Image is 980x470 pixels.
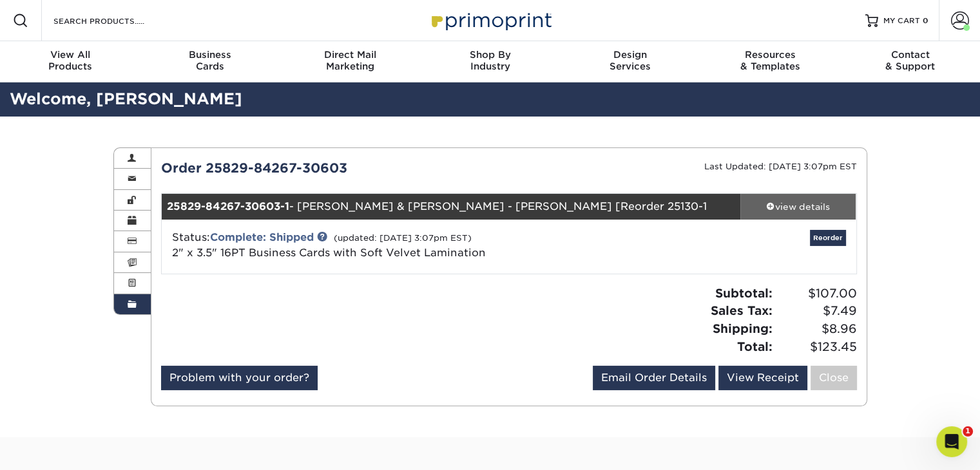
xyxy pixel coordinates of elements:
[704,162,857,171] small: Last Updated: [DATE] 3:07pm EST
[737,339,773,353] strong: Total:
[162,230,624,261] div: Status:
[776,338,857,356] span: $123.45
[711,303,773,317] strong: Sales Tax:
[140,49,280,61] span: Business
[172,247,486,259] span: 2" x 3.5" 16PT Business Cards with Soft Velvet Lamination
[420,49,560,61] span: Shop By
[560,41,700,82] a: DesignServices
[811,366,857,390] a: Close
[936,426,967,457] iframe: Intercom live chat
[140,41,280,82] a: BusinessCards
[776,285,857,303] span: $107.00
[963,426,973,437] span: 1
[593,366,715,390] a: Email Order Details
[713,321,773,335] strong: Shipping:
[923,16,928,25] span: 0
[718,366,807,390] a: View Receipt
[840,41,980,82] a: Contact& Support
[151,158,509,178] div: Order 25829-84267-30603
[280,41,420,82] a: Direct MailMarketing
[776,302,857,320] span: $7.49
[280,49,420,72] div: Marketing
[700,49,840,61] span: Resources
[420,49,560,72] div: Industry
[883,15,920,26] span: MY CART
[840,49,980,61] span: Contact
[140,49,280,72] div: Cards
[167,200,289,212] strong: 25829-84267-30603-1
[210,231,314,243] a: Complete: Shipped
[700,41,840,82] a: Resources& Templates
[700,49,840,72] div: & Templates
[52,13,178,28] input: SEARCH PRODUCTS.....
[161,366,318,390] a: Problem with your order?
[776,320,857,338] span: $8.96
[840,49,980,72] div: & Support
[280,49,420,61] span: Direct Mail
[560,49,700,72] div: Services
[740,194,856,220] a: view details
[740,200,856,213] div: view details
[420,41,560,82] a: Shop ByIndustry
[560,49,700,61] span: Design
[334,233,472,243] small: (updated: [DATE] 3:07pm EST)
[162,194,740,220] div: - [PERSON_NAME] & [PERSON_NAME] - [PERSON_NAME] [Reorder 25130-1
[810,230,846,246] a: Reorder
[715,286,773,300] strong: Subtotal:
[426,6,555,34] img: Primoprint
